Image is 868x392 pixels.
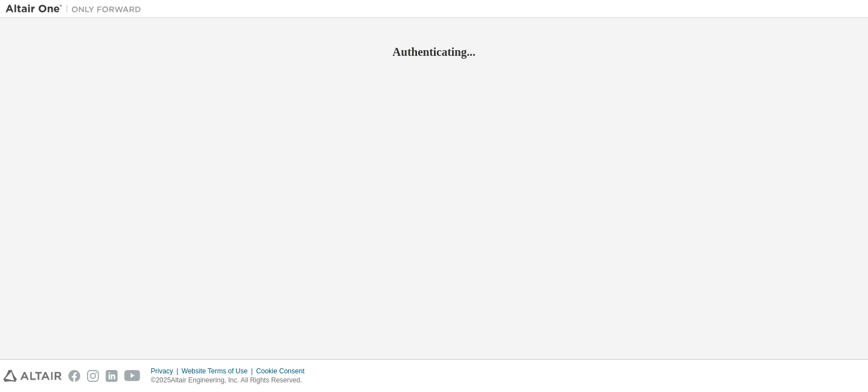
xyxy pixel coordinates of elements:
[6,3,147,15] img: Altair One
[87,370,99,382] img: instagram.svg
[181,367,256,376] div: Website Terms of Use
[151,376,311,385] p: © 2025 Altair Engineering, Inc. All Rights Reserved.
[151,367,181,376] div: Privacy
[68,370,80,382] img: facebook.svg
[3,370,62,382] img: altair_logo.svg
[6,45,862,59] h2: Authenticating...
[256,367,311,376] div: Cookie Consent
[124,370,141,382] img: youtube.svg
[106,370,118,382] img: linkedin.svg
